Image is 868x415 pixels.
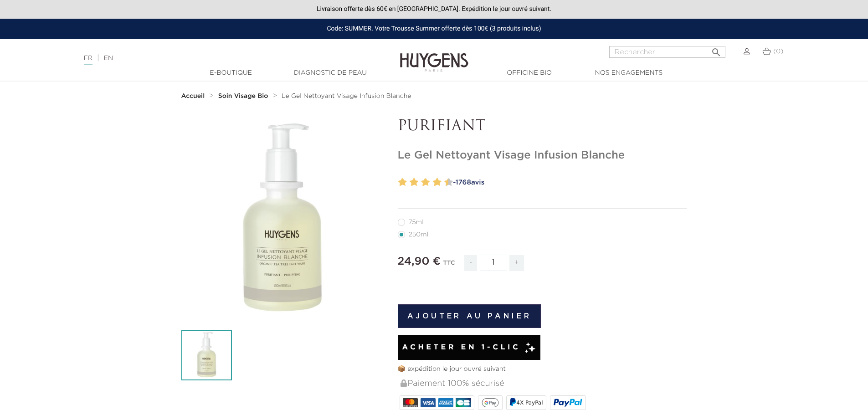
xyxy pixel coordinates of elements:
label: 6 [423,176,430,189]
div: TTC [443,253,455,278]
p: 📦 expédition le jour ouvré suivant [398,364,687,374]
strong: Soin Visage Bio [218,93,268,99]
img: CB_NATIONALE [456,398,471,407]
label: 3 [408,176,411,189]
h1: Le Gel Nettoyant Visage Infusion Blanche [398,149,687,162]
span: 1768 [456,179,471,186]
label: 4 [411,176,418,189]
i:  [711,44,722,55]
strong: Accueil [181,93,205,99]
div: | [79,53,355,64]
label: 10 [446,176,453,189]
span: - [464,255,477,271]
label: 5 [419,176,422,189]
span: 4X PayPal [516,400,543,406]
label: 250ml [398,231,439,238]
label: 2 [400,176,407,189]
span: Le Gel Nettoyant Visage Infusion Blanche [282,93,411,99]
img: AMEX [438,398,453,407]
span: (0) [773,48,783,55]
label: 8 [435,176,442,189]
input: Quantité [480,255,507,271]
p: PURIFIANT [398,118,687,135]
a: Le Gel Nettoyant Visage Infusion Blanche [282,92,411,100]
a: Officine Bio [484,68,575,78]
img: google_pay [482,398,499,407]
a: Diagnostic de peau [285,68,376,78]
button:  [708,43,724,56]
input: Rechercher [609,46,725,58]
span: 24,90 € [398,256,441,267]
img: Le Gel Nettoyant Visage Infusion Blanche 250ml [181,330,232,380]
a: Soin Visage Bio [218,92,271,100]
img: MASTERCARD [403,398,418,407]
img: Huygens [400,38,468,73]
a: EN [104,55,113,61]
img: VISA [421,398,436,407]
label: 9 [442,176,446,189]
a: -1768avis [450,176,687,190]
label: 7 [431,176,434,189]
a: Nos engagements [583,68,674,78]
label: 1 [396,176,400,189]
label: 75ml [398,219,435,226]
a: Accueil [181,92,207,100]
div: Paiement 100% sécurisé [400,374,687,394]
a: FR [84,55,92,65]
span: + [509,255,524,271]
img: Paiement 100% sécurisé [401,379,407,387]
button: Ajouter au panier [398,304,541,328]
a: E-Boutique [185,68,277,78]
